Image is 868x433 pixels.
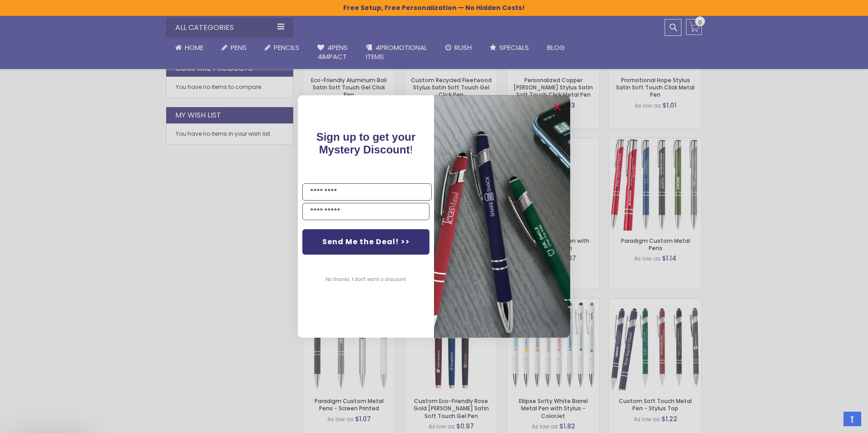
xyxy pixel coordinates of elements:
[434,95,570,337] img: pop-up-image
[302,229,429,255] button: Send Me the Deal! >>
[316,131,416,156] span: !
[316,131,416,156] span: Sign up to get your Mystery Discount
[321,268,411,291] button: No thanks, I don't want a discount.
[550,100,565,114] button: Close dialog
